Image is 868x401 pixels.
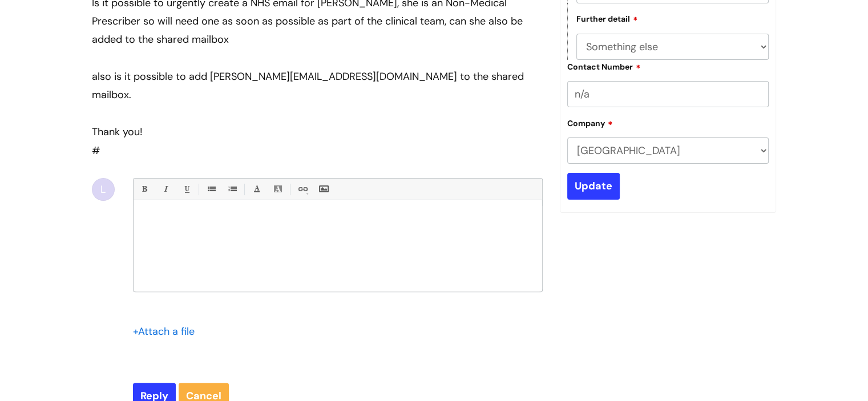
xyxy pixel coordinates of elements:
[92,178,115,201] div: L
[567,173,620,199] input: Update
[92,67,543,104] div: also is it possible to add [PERSON_NAME][EMAIL_ADDRESS][DOMAIN_NAME] to the shared mailbox.
[316,182,330,196] a: Insert Image...
[133,322,201,341] div: Attach a file
[158,182,172,196] a: Italic (Ctrl-I)
[137,182,151,196] a: Bold (Ctrl-B)
[179,182,193,196] a: Underline(Ctrl-U)
[204,182,218,196] a: • Unordered List (Ctrl-Shift-7)
[249,182,264,196] a: Font Color
[576,13,638,24] label: Further detail
[92,123,543,141] div: Thank you!
[271,182,285,196] a: Back Color
[567,60,641,72] label: Contact Number
[567,117,613,128] label: Company
[295,182,309,196] a: Link
[225,182,239,196] a: 1. Ordered List (Ctrl-Shift-8)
